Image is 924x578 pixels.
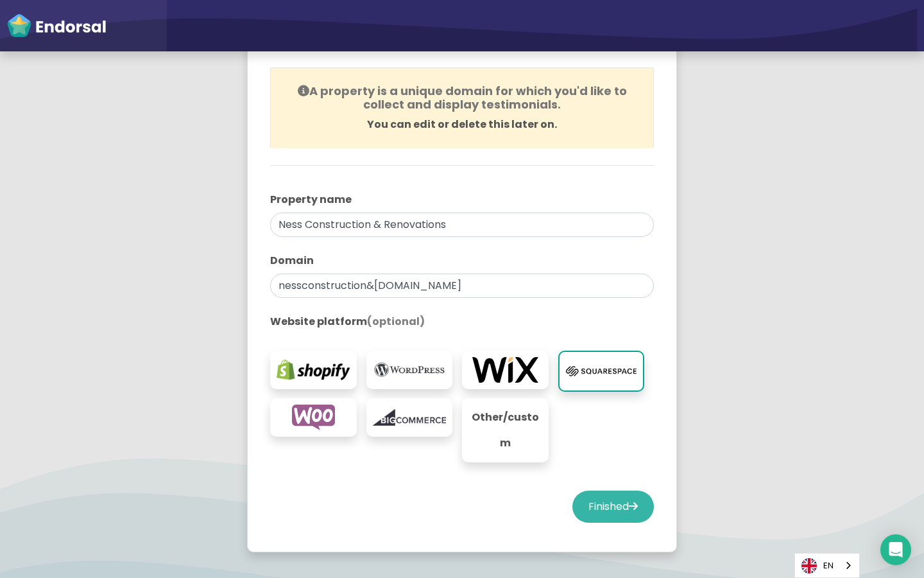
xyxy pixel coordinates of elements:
[367,314,425,329] span: (optional)
[566,358,637,384] img: squarespace.com-logo.png
[270,192,654,207] label: Property name
[270,253,654,268] label: Domain
[468,357,542,383] img: wix.com-logo.png
[277,357,350,383] img: shopify.com-logo.png
[572,491,654,523] button: Finished
[373,405,447,430] img: bigcommerce.com-logo.png
[880,534,911,565] div: Open Intercom Messenger
[794,553,860,578] div: Language
[277,405,350,430] img: woocommerce.com-logo.png
[794,553,860,578] aside: Language selected: English
[287,84,637,112] h4: A property is a unique domain for which you'd like to collect and display testimonials.
[270,274,654,298] input: eg. websitename.com
[287,117,637,132] p: You can edit or delete this later on.
[270,314,654,329] label: Website platform
[795,554,859,577] a: EN
[468,405,542,456] p: Other/custom
[6,13,107,39] img: endorsal-logo-white@2x.png
[270,213,654,237] input: eg. My Website
[373,357,447,383] img: wordpress.org-logo.png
